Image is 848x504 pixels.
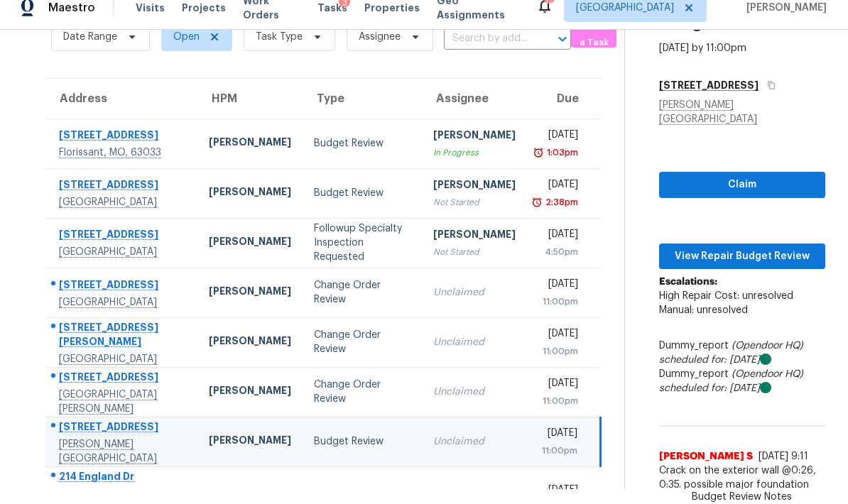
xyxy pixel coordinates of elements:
i: scheduled for: [DATE] [659,355,760,365]
span: Task Type [256,30,303,44]
i: (Opendoor HQ) [732,341,803,351]
span: Visits [136,1,165,15]
button: Claim [659,172,825,198]
div: [PERSON_NAME] [209,433,291,451]
div: [DATE] [538,177,578,195]
div: 11:00pm [538,344,578,358]
span: [PERSON_NAME] S [659,449,753,464]
div: Budget Review [314,136,411,150]
span: Projects [182,1,226,15]
button: Create a Task [571,22,616,48]
span: [DATE] 9:11 [759,451,808,461]
div: 11:00pm [538,394,578,408]
div: 1:03pm [544,146,578,160]
th: Due [527,79,600,119]
div: [PERSON_NAME] [433,177,516,195]
div: [PERSON_NAME] [209,383,291,401]
h2: Budget Review [659,16,783,30]
div: [DATE] [538,327,578,344]
div: Not Started [433,195,516,209]
div: [PERSON_NAME] [209,135,291,153]
div: 11:00pm [538,444,577,458]
img: Overdue Alarm Icon [531,195,543,209]
button: Copy Address [759,72,778,98]
div: [PERSON_NAME] [433,227,516,245]
th: HPM [197,79,303,119]
div: [DATE] [538,483,578,500]
span: [GEOGRAPHIC_DATA] [576,1,674,15]
div: [PERSON_NAME] [209,284,291,302]
div: [DATE] [538,227,578,245]
div: [DATE] [538,426,577,444]
span: View Repair Budget Review [670,248,814,265]
i: (Opendoor HQ) [732,369,803,379]
div: [DATE] by 11:00pm [659,41,746,55]
span: Claim [670,176,814,194]
div: Dummy_report [659,339,825,367]
span: Manual: unresolved [659,305,748,315]
span: Open [173,30,200,44]
th: Assignee [422,79,527,119]
div: [DATE] [538,277,578,295]
div: Unclaimed [433,385,516,399]
span: Properties [364,1,420,15]
div: Unclaimed [433,335,516,349]
div: Not Started [433,245,516,259]
div: [PERSON_NAME] [433,128,516,146]
i: scheduled for: [DATE] [659,383,760,393]
b: Escalations: [659,277,717,287]
th: Address [45,79,197,119]
span: High Repair Cost: unresolved [659,291,793,301]
div: Change Order Review [314,278,411,307]
div: [DATE] [538,128,578,146]
div: Dummy_report [659,367,825,395]
div: Followup Specialty Inspection Requested [314,221,411,264]
span: Create a Task [578,18,609,51]
span: Maestro [48,1,95,15]
div: 2:38pm [543,195,578,209]
div: 4:50pm [538,245,578,259]
span: Date Range [63,30,117,44]
input: Search by address [444,28,531,50]
button: Open [553,29,572,49]
div: [DATE] [538,376,578,394]
div: In Progress [433,146,516,160]
span: Tasks [317,3,347,13]
div: [PERSON_NAME] [209,234,291,252]
button: View Repair Budget Review [659,243,825,270]
span: Assignee [359,30,401,44]
img: Overdue Alarm Icon [533,146,544,160]
div: Change Order Review [314,378,411,406]
div: [PERSON_NAME] [209,185,291,202]
div: Budget Review [314,186,411,200]
div: Change Order Review [314,328,411,356]
div: Budget Review [314,434,411,449]
th: Type [303,79,422,119]
div: Unclaimed [433,285,516,300]
div: [PERSON_NAME] [209,334,291,351]
span: [PERSON_NAME] [741,1,827,15]
div: Unclaimed [433,434,516,449]
div: 11:00pm [538,295,578,309]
